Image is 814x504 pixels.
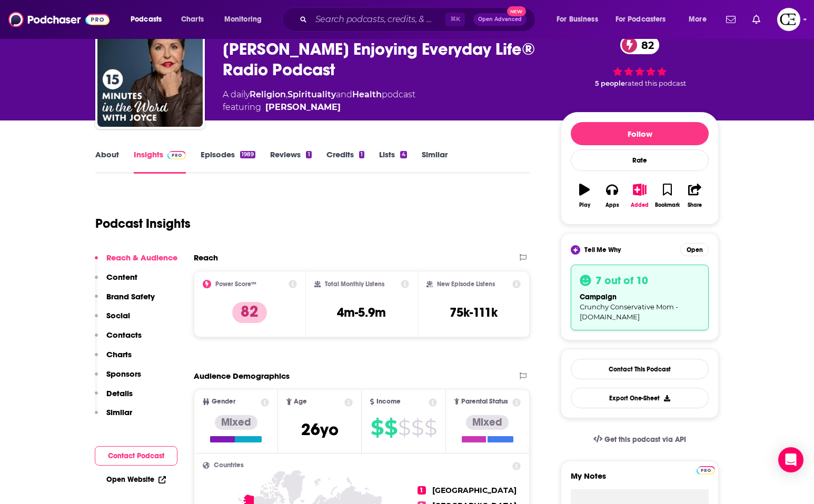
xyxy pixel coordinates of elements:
h2: New Episode Listens [437,280,495,288]
a: Pro website [697,465,715,475]
img: Joyce Meyer Enjoying Everyday Life® Radio Podcast [97,22,203,127]
span: rated this podcast [625,79,686,87]
img: User Profile [777,8,800,31]
p: Sponsors [106,369,141,379]
span: $ [411,419,423,436]
button: Sponsors [95,369,141,388]
span: Podcasts [131,12,162,27]
button: Export One-Sheet [571,388,709,408]
button: open menu [549,11,611,28]
p: Charts [106,349,132,359]
a: 82 [620,36,659,54]
a: Show notifications dropdown [722,11,740,28]
span: $ [371,419,383,436]
span: 26 yo [301,419,339,440]
span: Age [294,398,307,405]
button: Share [681,177,709,215]
span: Parental Status [461,398,508,405]
button: Reach & Audience [95,253,177,272]
p: Details [106,388,133,398]
button: Show profile menu [777,8,800,31]
span: Crunchy Conservative Mom - [DOMAIN_NAME] [580,303,678,321]
a: Joyce Meyer [265,101,341,114]
span: Tell Me Why [584,246,621,254]
div: Rate [571,149,709,171]
a: Mixed [462,415,513,442]
span: , [286,89,287,99]
div: 1 [359,151,364,158]
button: Similar [95,407,132,427]
img: Podchaser Pro [167,151,186,159]
label: My Notes [571,471,709,489]
img: Podchaser - Follow, Share and Rate Podcasts [8,9,110,29]
span: featuring [223,101,415,114]
div: Added [631,202,649,208]
button: open menu [217,11,275,28]
div: Mixed [215,415,257,430]
span: 5 people [595,79,625,87]
button: Brand Safety [95,291,155,311]
span: Countries [214,462,244,469]
a: 26yo [301,425,339,438]
div: 4 [400,151,407,158]
h2: Total Monthly Listens [325,280,384,288]
button: Play [571,177,598,215]
div: A daily podcast [223,88,415,114]
a: Charts [174,11,210,28]
span: For Podcasters [616,12,666,27]
a: Spirituality [287,89,336,99]
a: Get this podcast via API [585,427,694,452]
span: New [507,6,526,16]
button: open menu [681,11,720,28]
a: [GEOGRAPHIC_DATA] [432,486,517,495]
span: More [689,12,707,27]
span: Logged in as cozyearthaudio [777,8,800,31]
img: Podchaser Pro [697,466,715,475]
a: Episodes1989 [201,149,255,174]
button: Added [626,177,653,215]
img: tell me why sparkle [572,247,579,253]
a: About [95,149,119,174]
span: Gender [212,398,235,405]
button: Follow [571,122,709,145]
p: Similar [106,407,132,417]
p: Social [106,310,130,320]
a: Health [352,89,382,99]
a: Show notifications dropdown [748,11,765,28]
button: Bookmark [653,177,681,215]
a: Open Website [106,475,166,484]
span: $ [398,419,410,436]
div: Open Intercom Messenger [778,447,803,472]
span: Open Advanced [478,17,522,22]
input: Search podcasts, credits, & more... [311,11,445,28]
span: $ [384,419,397,436]
h3: 7 out of 10 [595,274,648,287]
div: 1 [306,151,311,158]
p: 82 [232,302,267,323]
p: Reach & Audience [106,253,177,263]
a: Contact This Podcast [571,359,709,379]
span: Charts [181,12,204,27]
p: Brand Safety [106,291,155,301]
h1: Podcast Insights [95,216,191,231]
button: Contacts [95,330,142,349]
span: $ [424,419,436,436]
div: 1989 [240,151,255,158]
div: Mixed [466,415,509,430]
a: Similar [422,149,448,174]
a: Credits1 [326,149,364,174]
a: Mixed [210,415,262,442]
button: Open [680,243,709,256]
button: open menu [123,11,175,28]
button: Social [95,310,130,330]
a: Religion [250,89,286,99]
span: Income [376,398,401,405]
h3: 75k-111k [450,305,498,320]
a: Lists4 [379,149,407,174]
span: and [336,89,352,99]
h3: 4m-5.9m [337,305,386,320]
button: Charts [95,349,132,369]
button: Open AdvancedNew [473,13,527,26]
